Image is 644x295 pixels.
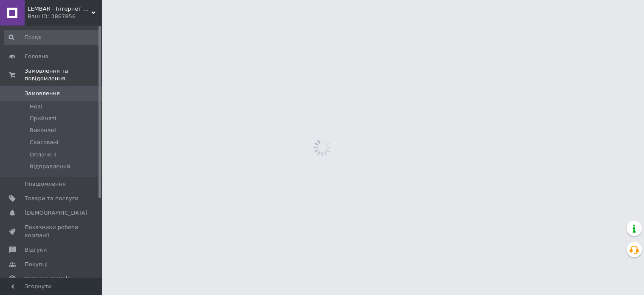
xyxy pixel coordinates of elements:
span: Каталог ProSale [25,275,70,283]
input: Пошук [4,30,100,45]
span: Покупці [25,261,48,268]
span: Повідомлення [25,180,66,188]
div: Ваш ID: 3867856 [28,13,102,20]
span: [DEMOGRAPHIC_DATA] [25,209,87,217]
span: Відправлений [30,163,70,170]
span: Виконані [30,127,56,134]
span: Головна [25,53,48,60]
span: Прийняті [30,115,56,122]
span: Нові [30,103,42,111]
span: Скасовані [30,139,59,146]
span: Замовлення та повідомлення [25,67,102,82]
span: Замовлення [25,90,60,97]
span: Відгуки [25,246,47,254]
span: Товари та послуги [25,195,79,202]
span: LEMBAR - Інтернет магазин [28,5,91,13]
span: Оплачені [30,151,56,159]
span: Показники роботи компанії [25,224,79,239]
